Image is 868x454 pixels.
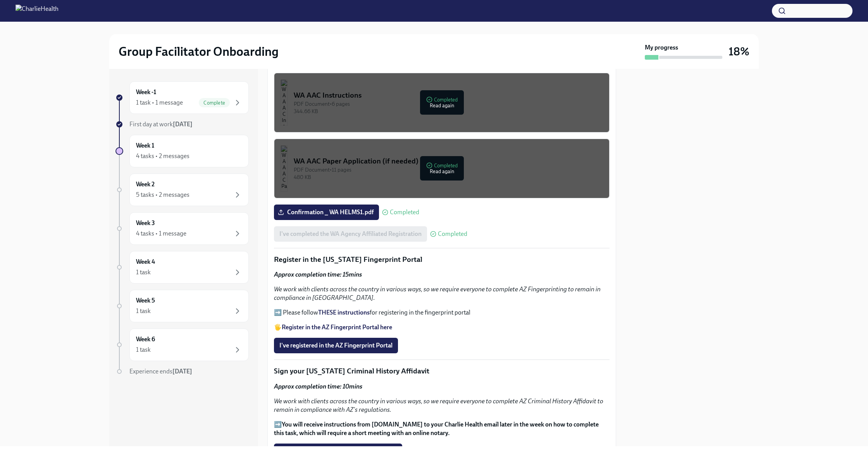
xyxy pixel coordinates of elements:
a: First day at work[DATE] [115,120,249,129]
h3: 18% [728,45,749,58]
div: WA AAC Paper Application (if needed) [294,156,603,166]
span: Completed [390,209,419,215]
img: WA AAC Instructions [281,79,288,126]
p: Register in the [US_STATE] Fingerprint Portal [274,255,610,265]
h6: Week 6 [136,335,155,344]
span: I've registered in the AZ Fingerprint Portal [279,342,393,349]
span: Completed [438,231,467,237]
a: Week 51 task [115,290,249,322]
h6: Week 5 [136,296,155,305]
span: Complete [199,100,230,106]
strong: Approx completion time: 10mins [274,383,362,390]
button: WA AAC InstructionsPDF Document•6 pages344.66 KBCompletedRead again [274,73,610,132]
div: 4 tasks • 2 messages [136,152,189,160]
strong: You will receive instructions from [DOMAIN_NAME] to your Charlie Health email later in the week o... [274,421,599,437]
button: I've registered in the AZ Fingerprint Portal [274,338,398,353]
a: Week 41 task [115,251,249,284]
em: We work with clients across the country in various ways, so we require everyone to complete AZ Fi... [274,285,601,301]
div: PDF Document • 6 pages [294,100,603,108]
h6: Week -1 [136,88,156,96]
label: Confirmation _ WA HELMS1.pdf [274,205,379,220]
strong: Approx completion time: 15mins [274,271,362,278]
strong: My progress [645,43,678,52]
div: 1 task [136,268,151,277]
em: We work with clients across the country in various ways, so we require everyone to complete AZ Cr... [274,397,603,413]
button: WA AAC Paper Application (if needed)PDF Document•11 pages480 KBCompletedRead again [274,139,610,198]
div: PDF Document • 11 pages [294,166,603,174]
a: Register in the AZ Fingerprint Portal here [282,323,392,331]
h6: Week 3 [136,219,155,227]
div: 5 tasks • 2 messages [136,191,189,199]
p: ➡️ Please follow for registering in the fingerprint portal [274,308,610,317]
span: First day at work [129,120,193,128]
a: Week 14 tasks • 2 messages [115,135,249,167]
div: 344.66 KB [294,108,603,115]
h6: Week 4 [136,258,155,266]
h6: Week 1 [136,141,154,150]
a: Week -11 task • 1 messageComplete [115,81,249,114]
div: 1 task [136,307,151,315]
div: 1 task [136,346,151,354]
div: 480 KB [294,174,603,181]
a: THESE instructions [318,309,370,316]
img: WA AAC Paper Application (if needed) [281,145,288,192]
div: 1 task • 1 message [136,98,183,107]
strong: [DATE] [173,120,193,128]
strong: [DATE] [172,368,192,375]
img: CharlieHealth [15,5,59,17]
p: Sign your [US_STATE] Criminal History Affidavit [274,366,610,376]
p: ➡️ [274,420,610,437]
span: Experience ends [129,368,192,375]
div: WA AAC Instructions [294,90,603,100]
h6: Week 2 [136,180,155,189]
a: Week 61 task [115,328,249,361]
span: Confirmation _ WA HELMS1.pdf [279,208,374,216]
div: 4 tasks • 1 message [136,229,186,238]
a: Week 25 tasks • 2 messages [115,174,249,206]
a: Week 34 tasks • 1 message [115,212,249,245]
p: 🖐️ [274,323,610,332]
h2: Group Facilitator Onboarding [119,44,279,59]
